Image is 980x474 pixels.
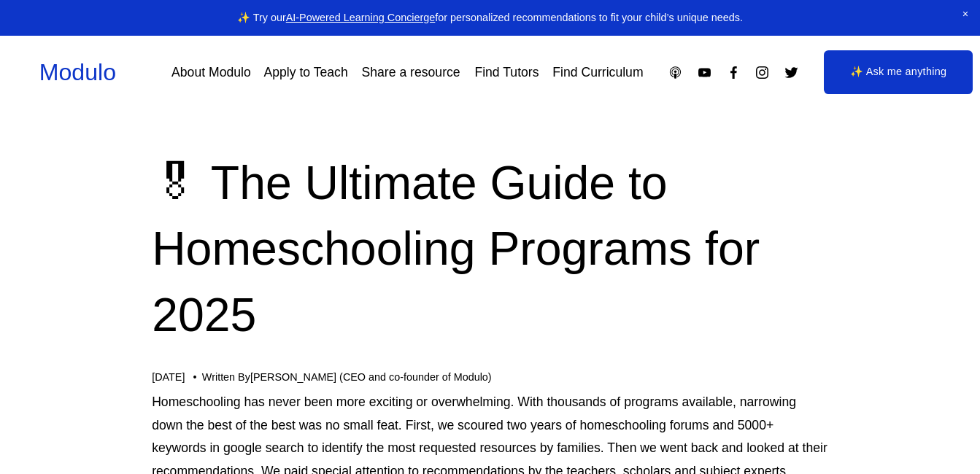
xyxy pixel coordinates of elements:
[362,60,460,85] a: Share a resource
[152,150,828,347] h1: 🎖 The Ultimate Guide to Homeschooling Programs for 2025
[784,65,799,80] a: Twitter
[286,12,436,23] a: AI-Powered Learning Concierge
[250,371,492,383] a: [PERSON_NAME] (CEO and co-founder of Modulo)
[824,50,973,94] a: ✨ Ask me anything
[474,60,539,85] a: Find Tutors
[697,65,712,80] a: YouTube
[552,60,643,85] a: Find Curriculum
[726,65,741,80] a: Facebook
[39,59,116,85] a: Modulo
[171,60,251,85] a: About Modulo
[264,60,348,85] a: Apply to Teach
[152,371,185,383] span: [DATE]
[755,65,770,80] a: Instagram
[668,65,683,80] a: Apple Podcasts
[202,371,492,384] div: Written By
